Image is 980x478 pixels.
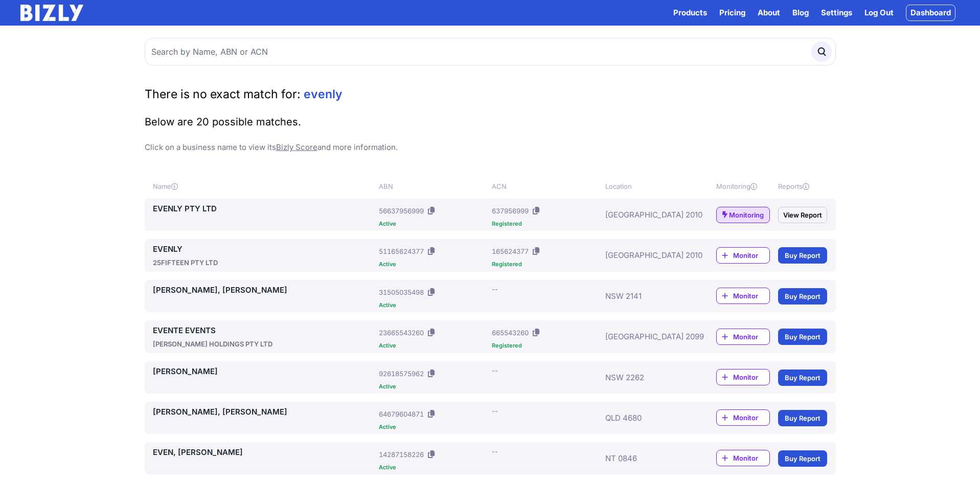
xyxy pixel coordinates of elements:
input: Search by Name, ABN or ACN [145,38,836,66]
div: Location [605,181,686,191]
div: Active [379,262,488,267]
a: About [758,7,780,19]
div: Name [153,181,375,191]
div: Active [379,302,488,308]
a: Settings [821,7,852,19]
div: Monitoring [716,181,770,191]
a: EVENLY PTY LTD [153,203,375,215]
a: Monitor [716,369,770,385]
a: Blog [792,7,809,19]
a: Monitor [716,409,770,426]
a: Monitor [716,329,770,345]
a: Buy Report [778,247,827,264]
div: NT 0846 [605,446,686,470]
a: Monitoring [716,207,770,223]
span: Monitor [733,412,769,423]
div: ACN [492,181,601,191]
div: Active [379,384,488,389]
a: Monitor [716,288,770,304]
span: There is no exact match for: [145,87,301,101]
div: Active [379,465,488,470]
span: Monitor [733,372,769,382]
a: View Report [778,207,827,223]
div: Registered [492,343,601,349]
div: Registered [492,262,601,267]
a: [PERSON_NAME], [PERSON_NAME] [153,284,375,296]
div: QLD 4680 [605,406,686,430]
span: Monitor [733,250,769,260]
a: Buy Report [778,450,827,467]
div: 56637956999 [379,206,424,216]
div: 23665543260 [379,328,424,338]
span: evenly [304,87,343,101]
div: -- [492,446,498,457]
div: 665543260 [492,328,529,338]
div: [GEOGRAPHIC_DATA] 2010 [605,203,686,227]
div: [PERSON_NAME] HOLDINGS PTY LTD [153,339,375,349]
a: Buy Report [778,370,827,386]
div: 51165624377 [379,246,424,256]
a: EVEN, [PERSON_NAME] [153,446,375,459]
div: Active [379,343,488,349]
div: -- [492,406,498,416]
a: Dashboard [906,5,955,21]
a: [PERSON_NAME] [153,365,375,378]
span: Below are 20 possible matches. [145,116,301,128]
div: [GEOGRAPHIC_DATA] 2010 [605,243,686,268]
a: Monitor [716,247,770,264]
div: Active [379,424,488,430]
a: Log Out [864,7,894,19]
span: Monitor [733,291,769,301]
a: EVENTE EVENTS [153,324,375,337]
div: Registered [492,221,601,227]
div: 31505035498 [379,287,424,297]
div: 165624377 [492,246,529,256]
span: Monitor [733,332,769,342]
div: 14287158226 [379,449,424,460]
p: Click on a business name to view its and more information. [145,141,836,154]
div: 64679604871 [379,409,424,419]
div: ABN [379,181,488,191]
div: 92618575962 [379,368,424,379]
a: Buy Report [778,329,827,345]
div: Reports [778,181,827,191]
span: Monitoring [729,210,764,220]
div: [GEOGRAPHIC_DATA] 2099 [605,324,686,349]
a: EVENLY [153,243,375,255]
a: Monitor [716,450,770,466]
a: Buy Report [778,288,827,305]
div: -- [492,284,498,294]
div: NSW 2141 [605,284,686,308]
div: -- [492,365,498,376]
div: 637956999 [492,206,529,216]
a: Pricing [719,7,745,19]
div: Active [379,221,488,227]
a: Bizly Score [276,142,317,152]
span: Monitor [733,453,769,463]
div: 25FIFTEEN PTY LTD [153,257,375,268]
a: [PERSON_NAME], [PERSON_NAME] [153,406,375,418]
button: Products [673,7,707,19]
div: NSW 2262 [605,365,686,389]
a: Buy Report [778,410,827,426]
